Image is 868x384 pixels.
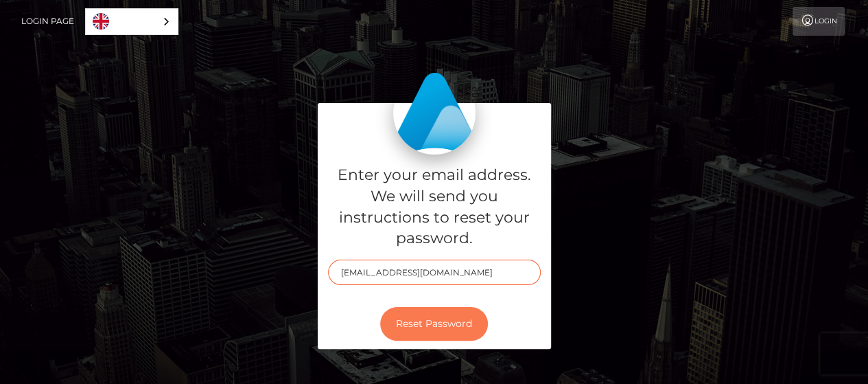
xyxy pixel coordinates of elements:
[793,7,845,36] a: Login
[328,165,541,249] h5: Enter your email address. We will send you instructions to reset your password.
[328,260,541,285] input: E-mail...
[393,72,476,155] img: MassPay Login
[86,9,178,34] a: English
[380,307,488,341] button: Reset Password
[85,8,178,35] div: Language
[21,7,74,36] a: Login Page
[85,8,178,35] aside: Language selected: English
